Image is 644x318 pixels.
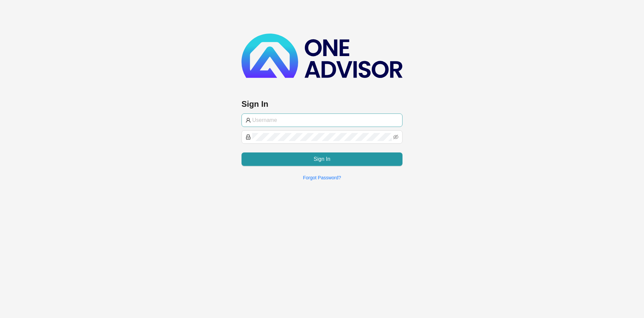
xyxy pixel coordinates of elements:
span: eye-invisible [393,134,398,140]
button: Sign In [241,152,402,166]
input: Username [252,116,398,124]
h3: Sign In [241,99,402,109]
span: lock [246,134,251,140]
a: Forgot Password? [303,175,341,180]
span: user [246,118,251,123]
img: b89e593ecd872904241dc73b71df2e41-logo-dark.svg [241,34,402,78]
span: Sign In [314,155,330,163]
